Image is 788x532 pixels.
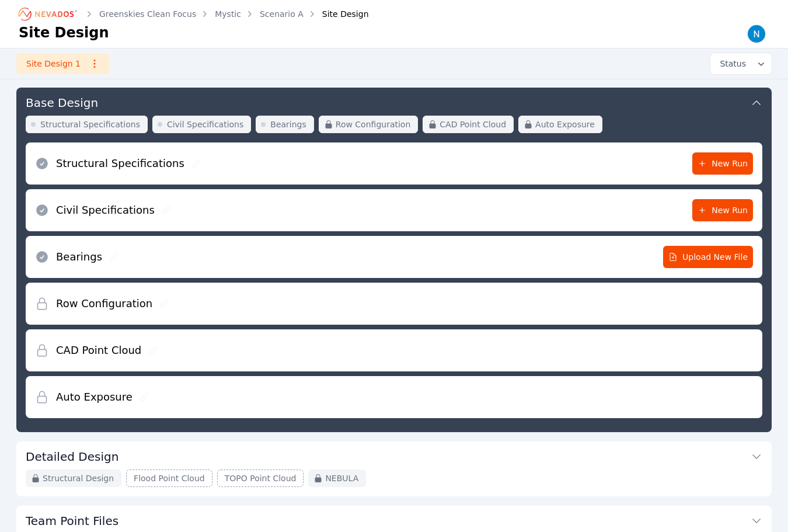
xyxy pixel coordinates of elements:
[99,8,196,20] a: Greenskies Clean Focus
[134,472,205,484] span: Flood Point Cloud
[56,295,152,312] h2: Row Configuration
[56,389,133,405] h2: Auto Exposure
[56,202,155,218] h2: Civil Specifications
[215,8,241,20] a: Mystic
[19,23,109,42] h1: Site Design
[56,342,141,359] h2: CAD Point Cloud
[225,472,297,484] span: TOPO Point Cloud
[43,472,114,484] span: Structural Design
[167,119,243,130] span: Civil Specifications
[26,448,118,465] h3: Detailed Design
[692,199,753,221] a: New Run
[336,119,411,130] span: Row Configuration
[56,155,184,172] h2: Structural Specifications
[16,53,109,74] a: Site Design 1
[325,472,358,484] span: NEBULA
[19,5,369,23] nav: Breadcrumb
[715,58,746,69] span: Status
[747,25,766,43] img: Nick Rompala
[440,119,506,130] span: CAD Point Cloud
[270,119,306,130] span: Bearings
[26,513,118,529] h3: Team Point Files
[692,152,753,175] a: New Run
[710,53,772,74] button: Status
[306,8,369,20] div: Site Design
[26,95,98,111] h3: Base Design
[260,8,304,20] a: Scenario A
[16,88,772,432] div: Base DesignStructural SpecificationsCivil SpecificationsBearingsRow ConfigurationCAD Point CloudA...
[16,441,772,496] div: Detailed DesignStructural DesignFlood Point CloudTOPO Point CloudNEBULA
[26,441,762,470] button: Detailed Design
[40,119,140,130] span: Structural Specifications
[663,246,753,268] a: Upload New File
[26,88,762,116] button: Base Design
[56,249,102,265] h2: Bearings
[668,251,748,263] span: Upload New File
[698,204,748,216] span: New Run
[535,119,595,130] span: Auto Exposure
[698,158,748,169] span: New Run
